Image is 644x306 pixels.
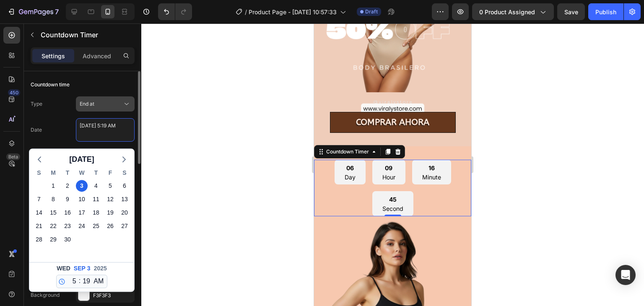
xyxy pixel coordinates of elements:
[57,264,70,273] span: Wed
[90,220,102,232] div: Thursday, Sep 25, 2025
[104,207,116,218] div: Friday, Sep 19, 2025
[83,52,111,60] p: Advanced
[62,180,73,192] div: Tuesday, Sep 2, 2025
[8,89,20,96] div: 450
[47,207,59,218] div: Monday, Sep 15, 2025
[90,193,102,205] div: Thursday, Sep 11, 2025
[76,96,135,112] button: End at
[62,220,73,232] div: Tuesday, Sep 23, 2025
[365,8,378,16] span: Draft
[60,168,75,179] div: T
[75,168,89,179] div: W
[87,264,91,273] span: 3
[55,7,59,17] p: 7
[595,8,616,16] div: Publish
[31,81,70,88] div: Countdown time
[314,23,471,306] iframe: Design area
[32,168,46,179] div: S
[62,233,73,245] div: Tuesday, Sep 30, 2025
[33,207,45,218] div: Sunday, Sep 14, 2025
[117,168,132,179] div: S
[90,180,102,192] div: Thursday, Sep 4, 2025
[41,30,131,40] p: Countdown Timer
[74,264,86,273] span: Sep
[3,3,62,20] button: 7
[31,126,42,134] div: Date
[104,180,116,192] div: Friday, Sep 5, 2025
[119,193,130,205] div: Saturday, Sep 13, 2025
[80,101,94,107] span: End at
[6,153,20,160] div: Beta
[245,8,247,16] span: /
[42,52,65,60] p: Settings
[119,207,130,218] div: Saturday, Sep 20, 2025
[89,168,103,179] div: T
[33,233,45,245] div: Sunday, Sep 28, 2025
[158,3,192,20] div: Undo/Redo
[588,3,623,20] button: Publish
[33,220,45,232] div: Sunday, Sep 21, 2025
[62,207,73,218] div: Tuesday, Sep 16, 2025
[79,276,80,286] span: :
[76,180,88,192] div: Wednesday, Sep 3, 2025
[93,292,132,299] div: F3F3F3
[33,193,45,205] div: Sunday, Sep 7, 2025
[104,193,116,205] div: Friday, Sep 12, 2025
[103,168,117,179] div: F
[69,153,94,166] span: [DATE]
[66,153,98,166] button: [DATE]
[90,207,102,218] div: Thursday, Sep 18, 2025
[76,193,88,205] div: Wednesday, Sep 10, 2025
[564,8,578,16] span: Save
[479,8,535,16] span: 0 product assigned
[46,168,60,179] div: M
[62,193,73,205] div: Tuesday, Sep 9, 2025
[47,180,59,192] div: Monday, Sep 1, 2025
[119,220,130,232] div: Saturday, Sep 27, 2025
[557,3,585,20] button: Save
[76,207,88,218] div: Wednesday, Sep 17, 2025
[249,8,337,16] span: Product Page - [DATE] 10:57:33
[94,264,107,273] span: 2025
[31,291,60,299] div: Background
[47,220,59,232] div: Monday, Sep 22, 2025
[615,265,636,285] div: Open Intercom Messenger
[472,3,554,20] button: 0 product assigned
[47,193,59,205] div: Monday, Sep 8, 2025
[47,233,59,245] div: Monday, Sep 29, 2025
[119,180,130,192] div: Saturday, Sep 6, 2025
[104,220,116,232] div: Friday, Sep 26, 2025
[31,100,42,108] div: Type
[76,220,88,232] div: Wednesday, Sep 24, 2025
